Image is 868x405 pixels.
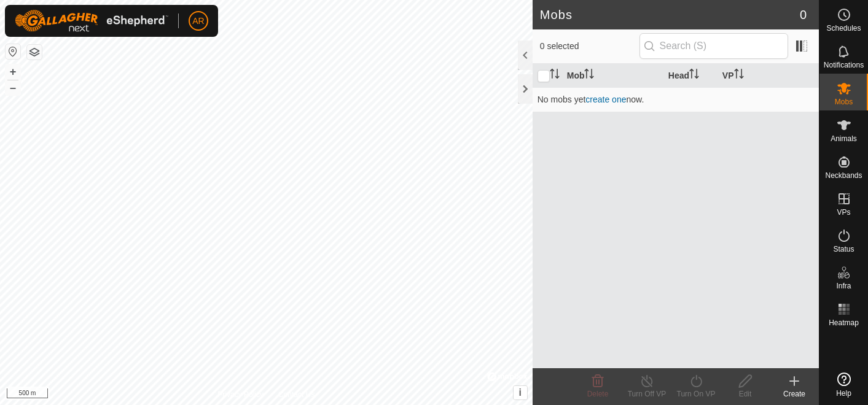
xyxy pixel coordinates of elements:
p-sorticon: Activate to sort [584,71,594,80]
a: Help [819,368,868,402]
button: + [6,64,20,79]
a: Contact Us [278,389,315,400]
span: Neckbands [825,172,862,179]
span: Notifications [824,61,864,69]
span: 0 selected [540,40,639,53]
div: Edit [721,388,770,399]
th: Head [663,64,717,88]
a: Privacy Policy [217,389,264,400]
span: Infra [836,282,851,290]
button: i [514,386,527,399]
th: Mob [562,64,663,88]
span: i [518,387,521,398]
span: Delete [587,390,609,398]
span: Mobs [835,98,853,106]
div: Turn On VP [671,388,721,399]
span: Help [836,390,851,397]
p-sorticon: Activate to sort [550,71,560,80]
span: VPs [837,209,850,216]
h2: Mobs [540,7,800,22]
img: Gallagher Logo [15,10,168,32]
span: Status [833,245,854,253]
button: Map Layers [27,45,42,60]
a: create one [585,94,626,104]
td: No mobs yet now. [533,87,819,112]
button: – [6,80,20,95]
div: Create [770,388,819,399]
button: Reset Map [6,44,20,59]
input: Search (S) [639,33,788,59]
span: Heatmap [829,319,859,326]
p-sorticon: Activate to sort [689,71,699,80]
div: Turn Off VP [622,388,671,399]
span: Animals [831,135,857,142]
span: AR [192,15,204,28]
p-sorticon: Activate to sort [734,71,744,80]
span: 0 [800,6,807,24]
th: VP [717,64,819,88]
span: Schedules [826,25,861,32]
